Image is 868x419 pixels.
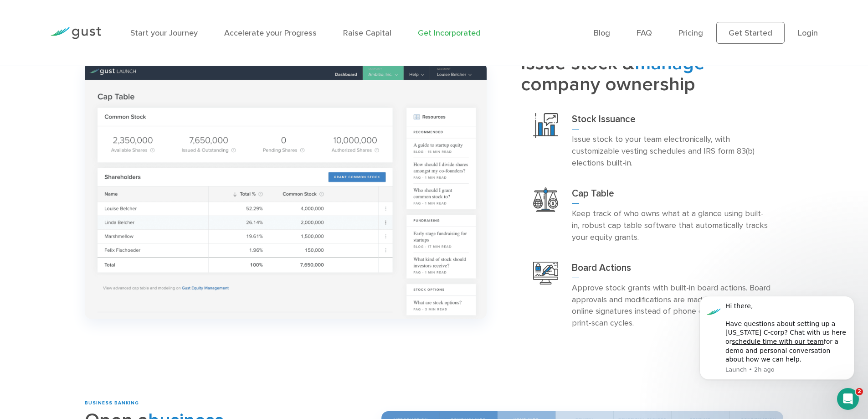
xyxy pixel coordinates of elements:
img: Gust Logo [50,27,101,39]
h3: Stock Issuance [572,113,771,129]
h2: Issue stock & company ownership [521,53,783,95]
p: Approve stock grants with built-in board actions. Board approvals and modifications are made simp... [572,282,771,330]
h3: Cap Table [572,187,771,204]
span: 2 [856,388,863,395]
a: Raise Capital [343,28,391,38]
a: Get Incorporated [418,28,481,38]
a: Pricing [678,28,703,38]
p: Keep track of who owns what at a glance using built-in, robust cap table software that automatica... [572,208,771,243]
img: Cap Table [533,187,558,212]
a: Blog [594,28,610,38]
a: Accelerate your Progress [224,28,317,38]
iframe: Intercom notifications message [686,282,868,394]
img: Board Actions [533,262,558,285]
a: FAQ [637,28,652,38]
img: Stock Issuance [533,113,558,138]
a: Start your Journey [130,28,198,38]
div: BUSINESS BANKING [85,400,347,407]
a: Get Started [716,22,785,44]
p: Issue stock to your team electronically, with customizable vesting schedules and IRS form 83(b) e... [572,134,771,169]
iframe: Intercom live chat [837,388,859,410]
h3: Board Actions [572,262,771,278]
img: 2 Issue Stock And Manage Ownership [85,62,486,319]
a: Login [798,28,818,38]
